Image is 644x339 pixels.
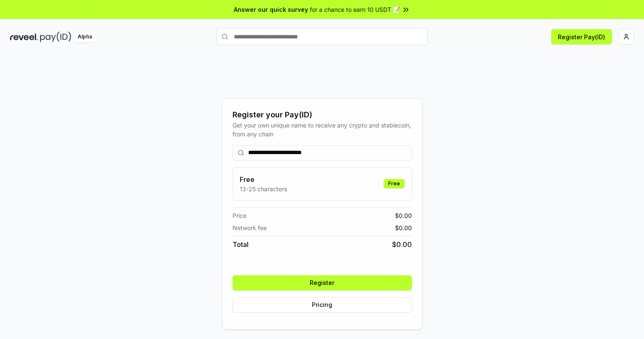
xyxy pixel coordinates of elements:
[240,174,287,184] h3: Free
[240,184,287,193] p: 13-25 characters
[233,109,412,121] div: Register your Pay(ID)
[395,211,412,220] span: $ 0.00
[40,32,71,42] img: pay_id
[233,297,412,312] button: Pricing
[233,223,267,232] span: Network fee
[384,179,405,188] div: Free
[233,275,412,290] button: Register
[551,29,612,44] button: Register Pay(ID)
[234,5,308,14] span: Answer our quick survey
[73,32,97,42] div: Alpha
[310,5,400,14] span: for a chance to earn 10 USDT 📝
[233,239,249,250] span: Total
[233,121,412,138] div: Get your own unique name to receive any crypto and stablecoin, from any chain
[233,211,246,220] span: Price
[392,239,412,250] span: $ 0.00
[395,223,412,232] span: $ 0.00
[10,32,38,42] img: reveel_dark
